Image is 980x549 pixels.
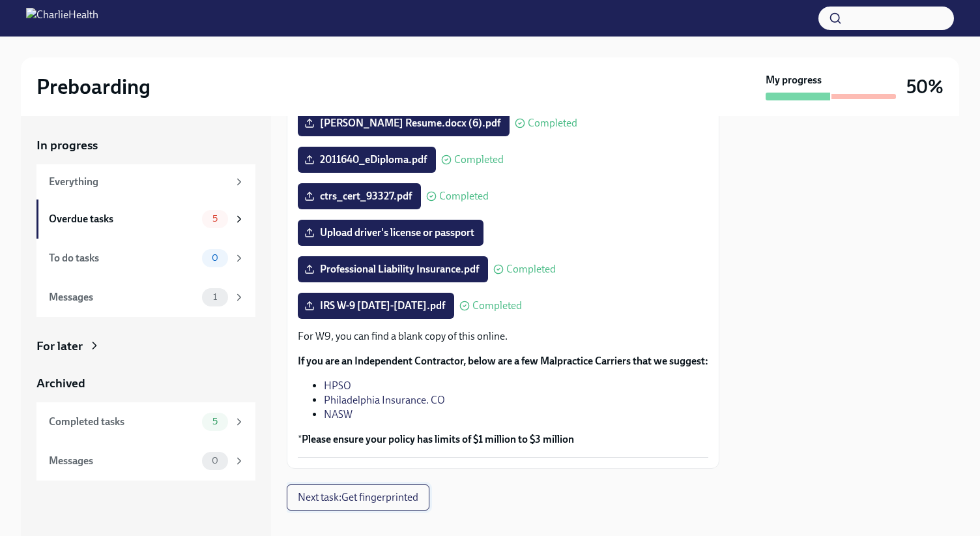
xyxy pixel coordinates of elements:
span: 5 [205,214,225,224]
span: Professional Liability Insurance.pdf [307,263,479,276]
a: NASW [324,408,353,421]
p: For W9, you can find a blank copy of this online. [298,329,708,344]
strong: If you are an Independent Contractor, below are a few Malpractice Carriers that we suggest: [298,355,708,367]
span: Next task : Get fingerprinted [298,491,418,504]
div: To do tasks [49,251,197,265]
div: For later [36,338,83,355]
span: 2011640_eDiploma.pdf [307,153,427,166]
a: In progress [36,137,255,154]
div: Everything [49,175,228,189]
strong: Please ensure your policy has limits of $1 million to $3 million [302,433,574,445]
span: Completed [439,191,489,201]
span: Upload driver's license or passport [307,226,474,239]
span: 1 [205,292,225,302]
span: [PERSON_NAME] Resume.docx (6).pdf [307,117,500,130]
label: Upload driver's license or passport [298,220,483,246]
a: For later [36,338,255,355]
span: 0 [204,253,226,263]
a: Philadelphia Insurance. CO [324,394,445,406]
strong: My progress [766,73,822,87]
label: ctrs_cert_93327.pdf [298,183,421,209]
label: IRS W-9 [DATE]-[DATE].pdf [298,293,454,319]
span: Completed [528,118,577,128]
div: Overdue tasks [49,212,197,226]
div: Messages [49,290,197,304]
span: Completed [472,301,522,311]
span: IRS W-9 [DATE]-[DATE].pdf [307,299,445,312]
a: Messages0 [36,441,255,481]
span: 5 [205,417,225,426]
a: Completed tasks5 [36,402,255,441]
label: 2011640_eDiploma.pdf [298,147,436,173]
button: Next task:Get fingerprinted [287,484,429,511]
h2: Preboarding [36,74,151,100]
a: Everything [36,164,255,200]
div: Messages [49,454,197,468]
a: Archived [36,375,255,392]
label: [PERSON_NAME] Resume.docx (6).pdf [298,110,510,136]
a: Overdue tasks5 [36,200,255,239]
span: Completed [506,264,556,274]
h3: 50% [906,75,944,98]
img: CharlieHealth [26,8,98,29]
span: Completed [454,155,504,165]
label: Professional Liability Insurance.pdf [298,256,488,282]
a: To do tasks0 [36,239,255,278]
div: Completed tasks [49,415,197,429]
span: ctrs_cert_93327.pdf [307,190,412,203]
span: 0 [204,456,226,466]
a: Messages1 [36,278,255,317]
a: HPSO [324,379,351,392]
